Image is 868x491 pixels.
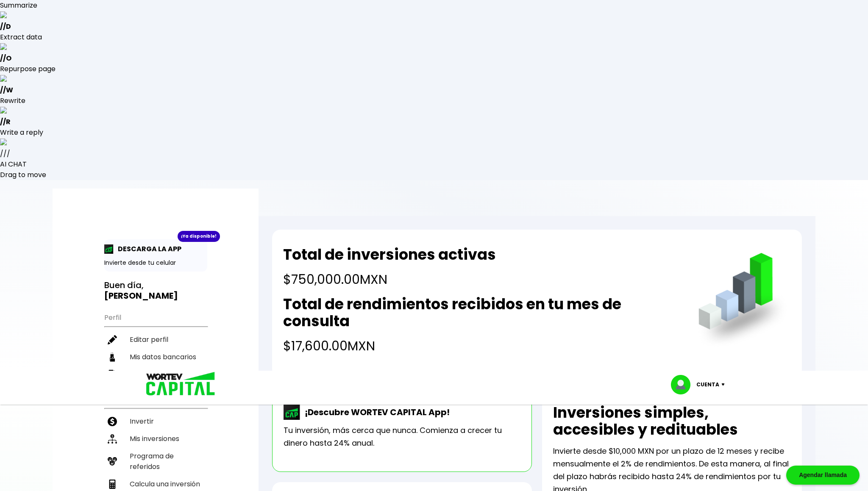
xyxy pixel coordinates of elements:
a: Mi contrato [104,366,207,383]
img: logo_wortev_capital [137,371,218,398]
img: datos-icon.10cf9172.svg [108,352,117,362]
p: ¡Descubre WORTEV CAPITAL App! [300,406,450,419]
h3: Buen día, [104,280,207,301]
img: grafica.516fef24.png [695,253,791,349]
img: inversiones-icon.6695dc30.svg [108,434,117,444]
div: Agendar llamada [786,466,860,485]
a: Programa de referidos [104,447,207,475]
a: Invertir [104,413,207,430]
img: icon-down [719,383,731,386]
img: profile-image [671,375,696,394]
img: app-icon [104,244,114,254]
h2: Total de rendimientos recibidos en tu mes de consulta [283,296,681,330]
h4: $750,000.00 MXN [283,270,496,289]
p: Tu inversión, más cerca que nunca. Comienza a crecer tu dinero hasta 24% anual. [284,424,520,449]
p: Invierte desde tu celular [104,258,207,267]
ul: Perfil [104,308,207,383]
img: calculadora-icon.17d418c4.svg [108,480,117,489]
div: ¡Ya disponible! [178,231,220,242]
a: Editar perfil [104,331,207,348]
h2: Total de inversiones activas [283,246,496,263]
img: invertir-icon.b3b967d7.svg [108,417,117,426]
p: Cuenta [696,378,719,391]
h2: Inversiones simples, accesibles y redituables [553,404,791,438]
a: Mis inversiones [104,430,207,447]
a: Mis datos bancarios [104,348,207,366]
img: editar-icon.952d3147.svg [108,335,117,344]
img: recomiendanos-icon.9b8e9327.svg [108,457,117,466]
img: contrato-icon.f2db500c.svg [108,370,117,379]
b: [PERSON_NAME] [104,290,178,302]
img: wortev-capital-app-icon [284,405,300,420]
p: DESCARGA LA APP [114,244,181,254]
h4: $17,600.00 MXN [283,336,681,355]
